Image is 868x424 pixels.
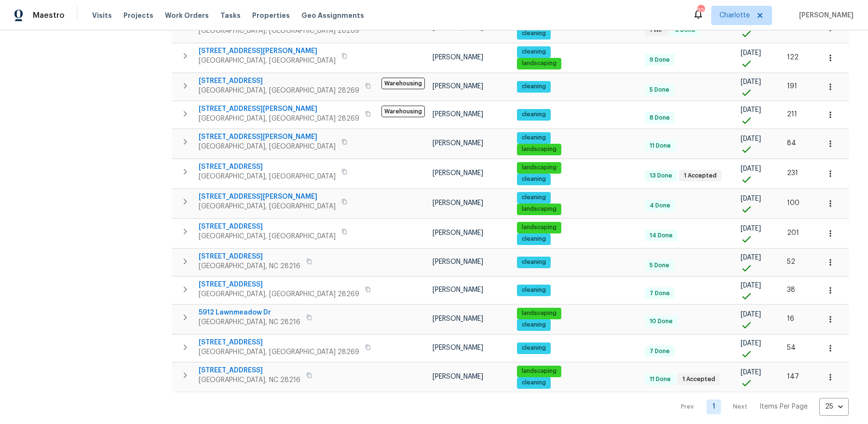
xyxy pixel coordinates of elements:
[199,347,359,357] span: [GEOGRAPHIC_DATA], [GEOGRAPHIC_DATA] 28269
[199,104,359,114] span: [STREET_ADDRESS][PERSON_NAME]
[787,259,795,265] span: 52
[433,83,483,90] span: [PERSON_NAME]
[199,222,336,232] span: [STREET_ADDRESS]
[518,110,550,119] span: cleaning
[92,11,112,20] span: Visits
[646,86,673,94] span: 5 Done
[433,111,483,118] span: [PERSON_NAME]
[518,175,550,183] span: cleaning
[199,56,336,66] span: [GEOGRAPHIC_DATA], [GEOGRAPHIC_DATA]
[741,369,761,376] span: [DATE]
[433,373,483,380] span: [PERSON_NAME]
[787,54,799,61] span: 122
[433,315,483,322] span: [PERSON_NAME]
[518,367,560,375] span: landscaping
[787,83,797,90] span: 191
[672,398,849,416] nav: Pagination Navigation
[518,321,550,329] span: cleaning
[741,195,761,202] span: [DATE]
[518,379,550,387] span: cleaning
[199,86,359,96] span: [GEOGRAPHIC_DATA], [GEOGRAPHIC_DATA] 28269
[433,259,483,265] span: [PERSON_NAME]
[199,375,300,385] span: [GEOGRAPHIC_DATA], NC 28216
[199,142,336,151] span: [GEOGRAPHIC_DATA], [GEOGRAPHIC_DATA]
[680,172,720,180] span: 1 Accepted
[706,399,721,414] a: Goto page 1
[787,287,795,293] span: 38
[759,402,808,411] p: Items Per Page
[199,289,359,299] span: [GEOGRAPHIC_DATA], [GEOGRAPHIC_DATA] 28269
[518,48,550,56] span: cleaning
[646,261,673,270] span: 5 Done
[678,375,719,383] span: 1 Accepted
[646,202,674,210] span: 4 Done
[671,26,699,34] span: 6 Done
[646,232,677,240] span: 14 Done
[518,309,560,317] span: landscaping
[165,11,209,20] span: Work Orders
[646,114,674,122] span: 8 Done
[787,315,794,322] span: 16
[199,46,336,56] span: [STREET_ADDRESS][PERSON_NAME]
[252,11,290,20] span: Properties
[199,114,359,123] span: [GEOGRAPHIC_DATA], [GEOGRAPHIC_DATA] 28269
[795,11,854,20] span: [PERSON_NAME]
[697,6,704,15] div: 32
[741,282,761,289] span: [DATE]
[381,106,425,117] span: Warehousing
[199,76,359,86] span: [STREET_ADDRESS]
[433,287,483,293] span: [PERSON_NAME]
[741,50,761,56] span: [DATE]
[123,11,153,20] span: Projects
[301,11,364,20] span: Geo Assignments
[741,165,761,172] span: [DATE]
[199,232,336,241] span: [GEOGRAPHIC_DATA], [GEOGRAPHIC_DATA]
[433,200,483,206] span: [PERSON_NAME]
[787,373,799,380] span: 147
[199,172,336,181] span: [GEOGRAPHIC_DATA], [GEOGRAPHIC_DATA]
[646,347,674,356] span: 7 Done
[433,230,483,236] span: [PERSON_NAME]
[518,29,550,38] span: cleaning
[646,142,675,150] span: 11 Done
[787,344,796,351] span: 54
[199,280,359,289] span: [STREET_ADDRESS]
[433,54,483,61] span: [PERSON_NAME]
[199,261,300,271] span: [GEOGRAPHIC_DATA], NC 28216
[199,162,336,172] span: [STREET_ADDRESS]
[787,200,800,206] span: 100
[199,338,359,347] span: [STREET_ADDRESS]
[518,59,560,68] span: landscaping
[646,56,674,64] span: 9 Done
[518,223,560,232] span: landscaping
[741,107,761,113] span: [DATE]
[199,317,300,327] span: [GEOGRAPHIC_DATA], NC 28216
[646,289,674,298] span: 7 Done
[199,252,300,261] span: [STREET_ADDRESS]
[518,82,550,91] span: cleaning
[199,202,336,211] span: [GEOGRAPHIC_DATA], [GEOGRAPHIC_DATA]
[719,11,750,20] span: Charlotte
[646,26,667,34] span: 1 WIP
[518,164,560,172] span: landscaping
[381,78,425,89] span: Warehousing
[741,254,761,261] span: [DATE]
[741,136,761,142] span: [DATE]
[518,286,550,294] span: cleaning
[741,340,761,347] span: [DATE]
[220,12,241,19] span: Tasks
[741,79,761,85] span: [DATE]
[646,172,676,180] span: 13 Done
[199,308,300,317] span: 5912 Lawnmeadow Dr
[646,317,677,326] span: 10 Done
[787,140,796,147] span: 84
[741,225,761,232] span: [DATE]
[199,192,336,202] span: [STREET_ADDRESS][PERSON_NAME]
[646,375,675,383] span: 11 Done
[33,11,65,20] span: Maestro
[199,366,300,375] span: [STREET_ADDRESS]
[787,230,799,236] span: 201
[518,134,550,142] span: cleaning
[433,170,483,177] span: [PERSON_NAME]
[433,140,483,147] span: [PERSON_NAME]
